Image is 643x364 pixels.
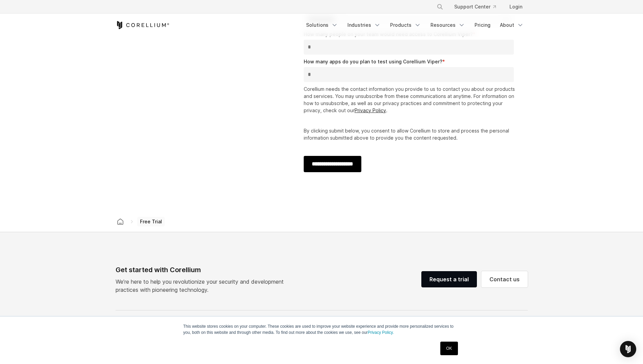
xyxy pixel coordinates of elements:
a: Privacy Policy [355,107,386,113]
a: Login [504,1,528,13]
button: Search [434,1,446,13]
div: Navigation Menu [428,1,528,13]
a: OK [440,342,458,355]
a: Solutions [302,19,342,31]
a: Resources [426,19,469,31]
div: Navigation Menu [302,19,528,31]
p: We’re here to help you revolutionize your security and development practices with pioneering tech... [116,278,289,294]
p: By clicking submit below, you consent to allow Corellium to store and process the personal inform... [304,127,517,141]
p: This website stores cookies on your computer. These cookies are used to improve your website expe... [183,323,460,336]
a: Support Center [449,1,501,13]
a: Products [386,19,425,31]
a: Privacy Policy. [368,330,394,335]
p: Corellium needs the contact information you provide to us to contact you about our products and s... [304,85,517,114]
div: Get started with Corellium [116,265,289,275]
a: Request a trial [421,271,477,287]
span: How many apps do you plan to test using Corellium Viper? [304,59,442,64]
a: Contact us [481,271,528,287]
a: About [496,19,528,31]
a: Corellium Home [116,21,169,29]
span: How many people on your team would need access to Corellium Viper? [304,31,473,37]
div: Open Intercom Messenger [620,341,636,357]
a: Corellium home [114,217,126,226]
a: Pricing [470,19,495,31]
a: Industries [343,19,385,31]
span: Free Trial [137,217,165,226]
